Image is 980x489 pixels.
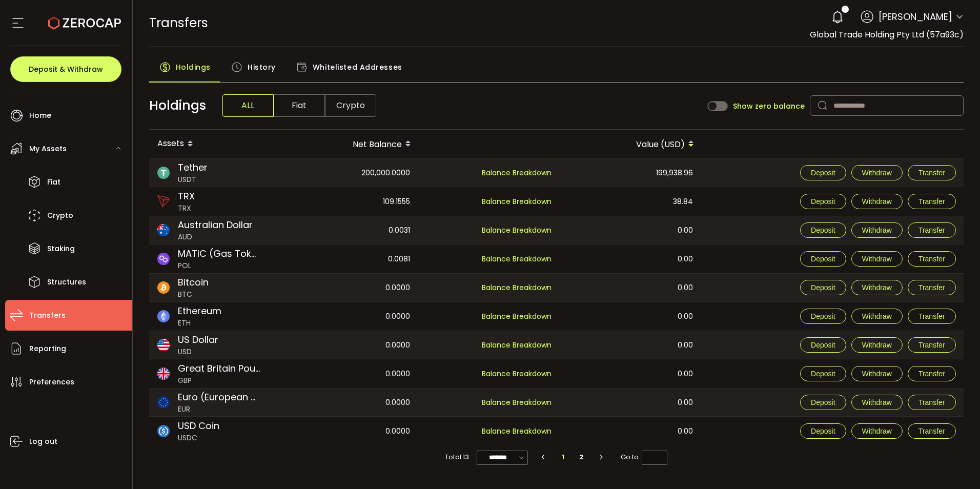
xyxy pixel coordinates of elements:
span: Home [29,108,51,123]
span: Fiat [274,94,325,117]
span: Balance Breakdown [482,282,552,294]
span: ETH [178,318,221,329]
div: 199,938.96 [561,159,701,187]
span: US Dollar [178,333,218,347]
div: 0.0031 [278,216,418,244]
button: Withdraw [851,222,903,238]
span: Withdraw [862,398,892,406]
span: USDT [178,174,208,185]
span: Go to [621,450,667,464]
div: Net Balance [278,135,419,153]
img: aud_portfolio.svg [157,224,170,236]
span: USD Coin [178,419,219,433]
button: Withdraw [851,395,903,410]
button: Transfer [908,309,956,324]
span: Whitelisted Addresses [313,57,402,77]
span: Preferences [29,375,74,390]
button: Transfer [908,222,956,238]
img: trx_portfolio.png [157,195,170,208]
span: Transfer [918,370,945,378]
span: Global Trade Holding Pty Ltd (57a93c) [810,29,964,40]
span: Withdraw [862,226,892,234]
div: 0.0000 [278,389,418,416]
span: Reporting [29,341,66,356]
span: Fiat [47,175,60,190]
img: matic_polygon_portfolio.png [157,253,170,265]
div: 0.0000 [278,359,418,388]
span: Withdraw [862,312,892,320]
li: 1 [554,450,573,464]
span: EUR [178,404,260,415]
div: 0.0000 [278,417,418,445]
img: usdt_portfolio.svg [157,167,170,179]
img: eur_portfolio.svg [157,396,170,409]
div: 0.00 [561,274,701,301]
span: TRX [178,189,195,203]
span: Transfer [918,255,945,263]
button: Deposit [800,251,846,267]
button: Transfer [908,280,956,295]
li: 2 [572,450,590,464]
button: Transfer [908,194,956,209]
span: BTC [178,289,209,300]
span: Deposit [811,283,835,292]
span: Balance Breakdown [482,397,552,409]
div: Assets [149,135,278,153]
span: Log out [29,434,57,449]
span: AUD [178,232,253,242]
button: Transfer [908,366,956,381]
iframe: Chat Widget [929,440,980,489]
span: My Assets [29,141,67,156]
span: Transfer [918,398,945,406]
span: POL [178,260,260,271]
div: 0.00 [561,244,701,273]
span: Total 13 [445,450,469,464]
span: USDC [178,433,219,443]
button: Transfer [908,423,956,439]
span: Withdraw [862,169,892,177]
button: Withdraw [851,194,903,209]
span: Deposit [811,197,835,206]
div: 0.00 [561,302,701,331]
span: Balance Breakdown [482,311,552,322]
button: Deposit [800,194,846,209]
div: 0.00 [561,331,701,359]
button: Transfer [908,337,956,353]
span: Australian Dollar [178,218,253,232]
span: Crypto [325,94,376,117]
span: Balance Breakdown [482,196,552,207]
span: Staking [47,241,75,256]
span: Transfer [918,197,945,206]
span: Balance Breakdown [482,225,552,235]
img: gbp_portfolio.svg [157,368,170,380]
div: 0.00 [561,417,701,445]
span: Transfer [918,341,945,349]
div: 0.00 [561,389,701,416]
button: Deposit [800,309,846,324]
button: Withdraw [851,337,903,353]
div: 0.0081 [278,244,418,273]
span: Deposit [811,226,835,234]
span: Withdraw [862,283,892,292]
button: Withdraw [851,280,903,295]
span: Withdraw [862,427,892,435]
span: MATIC (Gas Token) [178,247,260,260]
span: Deposit [811,255,835,263]
span: Deposit [811,312,835,320]
span: Withdraw [862,255,892,263]
span: Withdraw [862,197,892,206]
span: Great Britain Pound [178,361,260,375]
span: Withdraw [862,341,892,349]
span: Crypto [47,208,73,223]
span: ALL [222,94,274,117]
button: Withdraw [851,366,903,381]
span: Euro (European Monetary Unit) [178,390,260,404]
span: Transfer [918,283,945,292]
img: usd_portfolio.svg [157,339,170,351]
button: Deposit [800,337,846,353]
button: Transfer [908,251,956,267]
span: Transfer [918,169,945,177]
span: Deposit [811,169,835,177]
button: Withdraw [851,309,903,324]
